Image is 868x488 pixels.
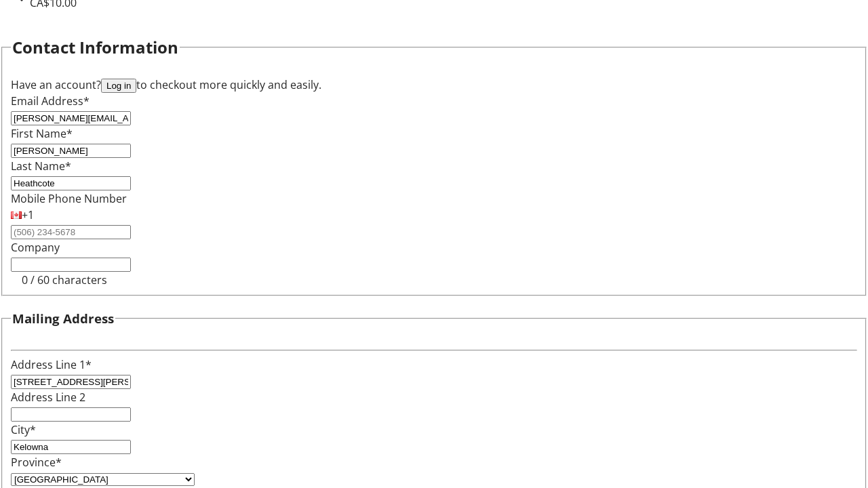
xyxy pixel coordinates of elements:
label: Email Address* [11,94,90,108]
label: City* [11,422,36,437]
div: Have an account? to checkout more quickly and easily. [11,77,857,93]
h3: Mailing Address [12,309,114,328]
h2: Contact Information [12,35,178,60]
label: Company [11,240,60,255]
label: Address Line 1* [11,357,92,372]
tr-character-limit: 0 / 60 characters [22,272,107,287]
input: City [11,440,131,454]
input: (506) 234-5678 [11,225,131,239]
label: Province* [11,455,62,470]
label: Address Line 2 [11,390,85,405]
label: Mobile Phone Number [11,191,127,206]
button: Log in [101,79,136,93]
label: First Name* [11,126,73,141]
label: Last Name* [11,159,71,174]
input: Address [11,375,131,389]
